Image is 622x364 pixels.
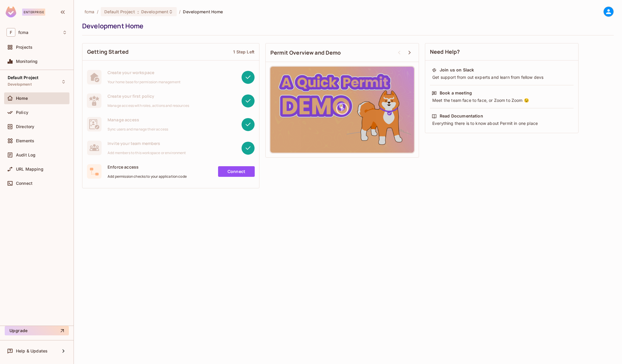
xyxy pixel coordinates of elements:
[87,48,129,56] span: Getting Started
[16,96,28,101] span: Home
[108,70,181,75] span: Create your workspace
[270,49,341,56] span: Permit Overview and Demo
[108,93,189,99] span: Create your first policy
[16,59,38,64] span: Monitoring
[108,174,187,179] span: Add permission checks to your application code
[8,82,32,87] span: Development
[108,164,187,170] span: Enforce access
[432,74,572,80] div: Get support from out experts and learn from fellow devs
[5,326,69,335] button: Upgrade
[82,22,611,30] div: Development Home
[16,153,35,157] span: Audit Log
[18,30,28,35] span: Workspace: fcma
[430,48,460,56] span: Need Help?
[108,103,189,108] span: Manage access with roles, actions and resources
[440,113,483,119] div: Read Documentation
[218,166,255,177] a: Connect
[6,6,16,17] img: SReyMgAAAABJRU5ErkJggg==
[141,9,168,14] span: Development
[16,181,33,186] span: Connect
[179,9,181,14] li: /
[108,141,186,146] span: Invite your team members
[97,9,98,14] li: /
[432,97,572,103] div: Meet the team face to face, or Zoom to Zoom 😉
[432,120,572,126] div: Everything there is to know about Permit in one place
[16,124,34,129] span: Directory
[183,9,223,14] span: Development Home
[85,9,95,14] span: the active workspace
[137,9,139,14] span: :
[108,80,181,84] span: Your home base for permission management
[16,110,28,115] span: Policy
[22,9,45,16] div: Enterprise
[108,127,168,132] span: Sync users and manage their access
[108,151,186,155] span: Add members to this workspace or environment
[8,75,38,80] span: Default Project
[7,28,15,37] span: F
[16,167,43,172] span: URL Mapping
[108,117,168,123] span: Manage access
[104,9,135,14] span: Default Project
[16,138,34,143] span: Elements
[233,49,254,55] div: 1 Step Left
[16,349,48,353] span: Help & Updates
[440,90,472,96] div: Book a meeting
[440,67,474,73] div: Join us on Slack
[16,45,33,50] span: Projects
